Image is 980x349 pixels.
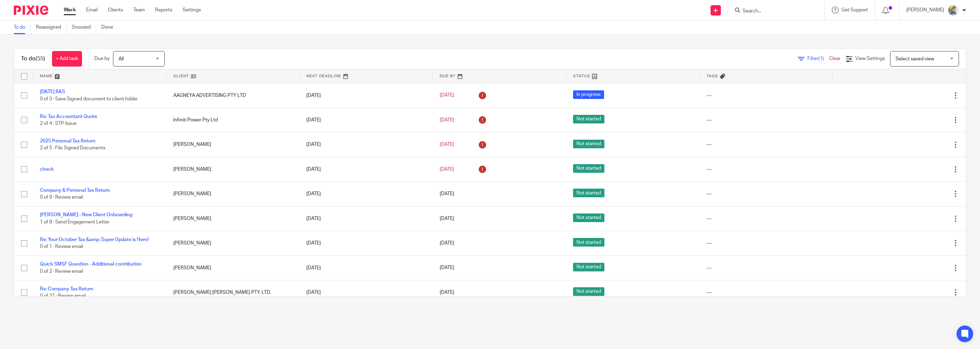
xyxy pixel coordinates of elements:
span: 1 of 8 · Send Engagement Letter [40,220,110,225]
span: Filter [807,56,829,61]
td: [PERSON_NAME] [PERSON_NAME] PTY. LTD. [166,280,300,305]
span: 2 of 4 · STP Issue [40,121,76,126]
a: [PERSON_NAME] - New Client Onboarding [40,212,132,217]
a: Re: Your October Tax &amp; Super Update is Here! [40,237,149,242]
a: 2025 Personal Tax Return [40,139,95,143]
span: [DATE] [440,266,454,270]
td: [DATE] [299,231,433,256]
img: IMG_1641.jpg [948,5,959,16]
span: All [119,57,124,61]
div: --- [706,117,826,123]
p: Due by [94,55,110,62]
span: 0 of 21 · Review email [40,293,86,298]
span: View Settings [855,56,885,61]
a: Quick SMSF Question - Additional contribution [40,262,142,267]
a: Work [64,7,76,13]
div: --- [706,289,826,296]
td: Infiniti Power Pty Ltd [166,108,300,132]
div: --- [706,190,826,197]
td: [PERSON_NAME] [166,182,300,206]
span: Not started [573,164,604,173]
a: Settings [183,7,201,13]
span: Not started [573,115,604,123]
span: 2 of 5 · File Signed Documents [40,146,105,151]
div: --- [706,240,826,247]
span: 0 of 9 · Review email [40,195,83,200]
span: Not started [573,263,604,271]
td: [PERSON_NAME] [166,132,300,157]
span: 0 of 1 · Review email [40,244,83,249]
span: Not started [573,213,604,222]
span: [DATE] [440,167,454,172]
span: Not started [573,287,604,296]
td: [PERSON_NAME] [166,157,300,181]
div: --- [706,215,826,222]
span: Not started [573,140,604,148]
td: [PERSON_NAME] [166,206,300,231]
td: [DATE] [299,108,433,132]
span: (55) [35,56,45,61]
a: Re: Company Tax Return [40,287,93,291]
td: [DATE] [299,182,433,206]
a: Email [86,7,98,13]
span: [DATE] [440,191,454,196]
a: Reports [155,7,172,13]
td: [DATE] [299,83,433,108]
span: 0 of 3 · Save Signed document to client folder [40,97,138,101]
input: Search [742,8,804,14]
span: Select saved view [896,57,934,61]
span: [DATE] [440,118,454,122]
td: [DATE] [299,256,433,280]
div: --- [706,141,826,148]
img: Pixie [14,6,48,15]
a: Reassigned [36,21,67,34]
td: [PERSON_NAME] [166,231,300,256]
td: [DATE] [299,280,433,305]
td: [DATE] [299,132,433,157]
a: Clients [108,7,123,13]
a: [DATE] BAS [40,89,65,94]
span: [DATE] [440,290,454,295]
a: Done [101,21,118,34]
span: Not started [573,238,604,247]
a: Snoozed [72,21,96,34]
span: [DATE] [440,93,454,98]
a: Company & Personal Tax Return [40,188,110,193]
span: In progress [573,90,604,99]
span: [DATE] [440,142,454,147]
div: --- [706,265,826,271]
span: Get Support [841,8,868,12]
td: AAGNEYA ADVERTISING PTY LTD [166,83,300,108]
span: Not started [573,189,604,197]
span: 0 of 2 · Review email [40,269,83,274]
a: To do [14,21,31,34]
a: + Add task [52,51,82,67]
p: [PERSON_NAME] [906,7,944,13]
a: check [40,167,54,172]
span: [DATE] [440,241,454,246]
td: [PERSON_NAME] [166,256,300,280]
td: [DATE] [299,206,433,231]
span: [DATE] [440,216,454,221]
a: Clear [829,56,840,61]
td: [DATE] [299,157,433,181]
h1: To do [21,55,45,62]
div: --- [706,92,826,99]
div: --- [706,166,826,173]
a: Re: Tax Accountant Quote [40,114,97,119]
a: Team [133,7,145,13]
span: Tags [706,74,718,78]
span: (1) [818,56,824,61]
